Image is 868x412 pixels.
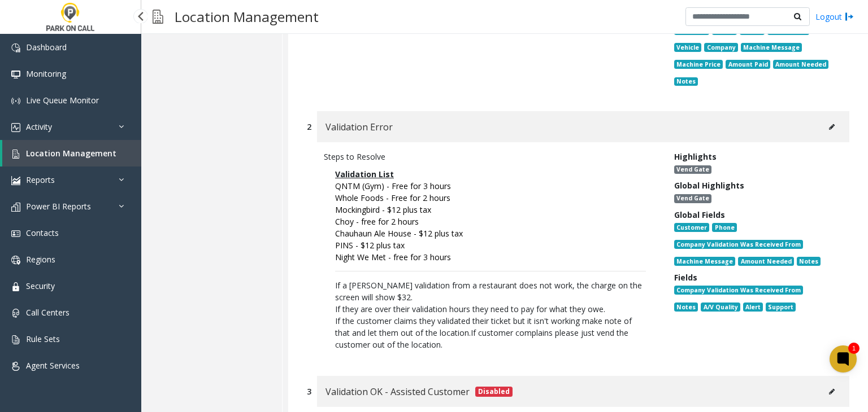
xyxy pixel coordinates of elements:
[11,123,20,132] img: 'icon'
[335,251,646,263] li: Night We Met - free for 3 hours
[26,280,55,291] span: Security
[307,385,311,397] div: 3
[674,151,717,162] span: Highlights
[11,70,20,79] img: 'icon'
[11,309,20,318] img: 'icon'
[475,387,513,397] span: Disabled
[153,3,163,30] img: pageIcon
[11,203,20,212] img: 'icon'
[26,227,59,238] span: Contacts
[335,239,646,251] li: PINS - $12 plus tax
[325,384,470,399] span: Validation OK - Assisted Customer
[11,362,20,371] img: 'icon'
[738,257,793,266] span: Amount Needed
[11,229,20,238] img: 'icon'
[335,303,646,315] p: If they are over their validation hours they need to pay for what they owe.
[11,43,20,52] img: 'icon'
[674,223,709,232] span: Customer
[335,169,394,179] u: Validation List
[335,204,646,216] li: Mockingbird - $12 plus tax
[26,360,80,371] span: Agent Services
[674,240,803,249] span: Company Validation Was Received From
[773,60,828,69] span: Amount Needed
[335,315,646,350] p: If the customer claims they validated their ticket but it isn't working make note of that and let...
[26,307,70,318] span: Call Centers
[335,327,628,350] span: If customer complains please just vend the customer out of the location.
[325,120,393,134] span: Validation Error
[26,121,52,132] span: Activity
[11,335,20,344] img: 'icon'
[701,303,740,312] span: A/V Quality
[26,148,116,159] span: Location Management
[307,121,311,133] div: 2
[335,192,646,204] li: Whole Foods - Free for 2 hours
[26,68,66,79] span: Monitoring
[674,209,725,220] span: Global Fields
[674,180,744,191] span: Global Highlights
[11,282,20,291] img: 'icon'
[2,140,141,166] a: Location Management
[674,303,698,312] span: Notes
[848,343,860,354] div: 1
[26,201,91,212] span: Power BI Reports
[766,303,796,312] span: Support
[704,43,737,52] span: Company
[815,11,854,23] a: Logout
[674,165,711,174] span: Vend Gate
[169,3,324,30] h3: Location Management
[26,95,99,106] span: Live Queue Monitor
[11,176,20,185] img: 'icon'
[335,180,646,192] li: QNTM (Gym) - Free for 3 hours
[324,151,657,163] div: Steps to Resolve
[674,60,723,69] span: Machine Price
[335,216,646,227] li: Choy - free for 2 hours
[26,334,60,344] span: Rule Sets
[26,174,55,185] span: Reports
[674,272,697,283] span: Fields
[743,303,763,312] span: Alert
[674,194,711,203] span: Vend Gate
[674,43,701,52] span: Vehicle
[26,42,67,52] span: Dashboard
[741,43,802,52] span: Machine Message
[11,256,20,265] img: 'icon'
[335,227,646,239] li: Chauhaun Ale House - $12 plus tax
[11,97,20,106] img: 'icon'
[726,60,770,69] span: Amount Paid
[674,286,803,295] span: Company Validation Was Received From
[797,257,821,266] span: Notes
[845,11,854,23] img: logout
[674,77,698,86] span: Notes
[11,150,20,159] img: 'icon'
[26,254,55,265] span: Regions
[335,280,642,303] span: If a [PERSON_NAME] validation from a restaurant does not work, the charge on the screen will show...
[712,223,736,232] span: Phone
[674,257,735,266] span: Machine Message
